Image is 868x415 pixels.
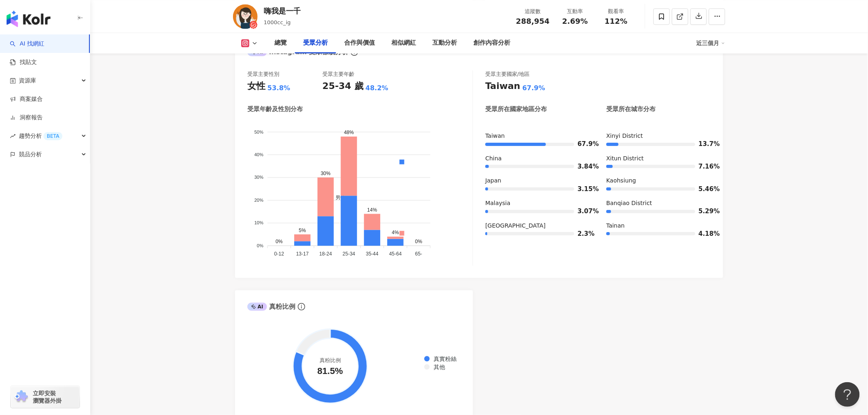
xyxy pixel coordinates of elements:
[606,177,711,185] div: Kaohsiung
[485,222,590,230] div: [GEOGRAPHIC_DATA]
[365,84,388,93] div: 48.2%
[297,302,306,312] span: info-circle
[43,132,62,140] div: BETA
[344,38,375,48] div: 合作與價值
[247,302,295,311] div: 真粉比例
[699,164,711,170] span: 7.16%
[485,199,590,207] div: Malaysia
[391,38,416,48] div: 相似網紅
[254,221,263,226] tspan: 10%
[606,199,711,207] div: Banqiao District
[601,7,632,16] div: 觀看率
[485,132,590,140] div: Taiwan
[415,251,422,257] tspan: 65-
[254,198,263,203] tspan: 20%
[473,38,510,48] div: 創作內容分析
[606,222,711,230] div: Tainan
[254,152,263,157] tspan: 40%
[10,133,16,139] span: rise
[303,38,328,48] div: 受眾分析
[485,71,530,78] div: 受眾主要國家/地區
[699,141,711,147] span: 13.7%
[19,71,36,90] span: 資源庫
[485,80,520,93] div: Taiwan
[247,303,267,311] div: AI
[274,38,287,48] div: 總覽
[233,4,258,29] img: KOL Avatar
[264,19,291,25] span: 1000cc_ig
[10,95,43,103] a: 商案媒合
[427,364,445,370] span: 其他
[699,231,711,237] span: 4.18%
[267,84,290,93] div: 53.8%
[485,155,590,163] div: China
[578,141,590,147] span: 67.9%
[578,164,590,170] span: 3.84%
[366,251,379,257] tspan: 35-44
[389,251,402,257] tspan: 45-64
[257,243,263,248] tspan: 0%
[329,195,345,201] span: 男性
[523,84,546,93] div: 67.9%
[578,208,590,214] span: 3.07%
[10,58,37,66] a: 找貼文
[606,132,711,140] div: Xinyi District
[606,105,656,114] div: 受眾所在城市分布
[10,40,44,48] a: searchAI 找網紅
[835,382,860,407] iframe: Help Scout Beacon - Open
[247,105,303,114] div: 受眾年齡及性別分布
[516,7,550,16] div: 追蹤數
[254,175,263,180] tspan: 30%
[296,251,309,257] tspan: 13-17
[560,7,591,16] div: 互動率
[320,251,332,257] tspan: 18-24
[247,71,279,78] div: 受眾主要性別
[562,17,588,25] span: 2.69%
[19,145,42,164] span: 競品分析
[322,80,363,93] div: 25-34 歲
[264,6,301,16] div: 嗨我是一千
[13,390,29,404] img: chrome extension
[10,114,43,122] a: 洞察報告
[343,251,355,257] tspan: 25-34
[432,38,457,48] div: 互動分析
[578,231,590,237] span: 2.3%
[274,251,284,257] tspan: 0-12
[697,36,725,50] div: 近三個月
[427,356,457,362] span: 真實粉絲
[254,130,263,135] tspan: 50%
[578,186,590,192] span: 3.15%
[699,186,711,192] span: 5.46%
[516,17,550,25] span: 288,954
[485,105,547,114] div: 受眾所在國家地區分布
[485,177,590,185] div: Japan
[11,386,80,408] a: chrome extension立即安裝 瀏覽器外掛
[699,208,711,214] span: 5.29%
[33,390,62,404] span: 立即安裝 瀏覽器外掛
[322,71,354,78] div: 受眾主要年齡
[606,155,711,163] div: Xitun District
[19,127,62,145] span: 趨勢分析
[247,80,265,93] div: 女性
[605,17,628,25] span: 112%
[7,11,50,27] img: logo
